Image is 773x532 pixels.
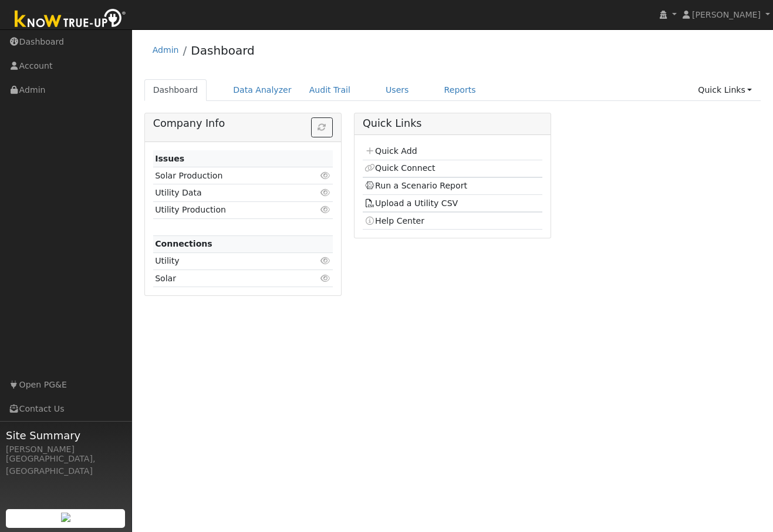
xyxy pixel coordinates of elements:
[153,252,304,270] td: Utility
[144,79,207,101] a: Dashboard
[364,181,467,190] a: Run a Scenario Report
[377,79,418,101] a: Users
[6,453,126,477] div: [GEOGRAPHIC_DATA], [GEOGRAPHIC_DATA]
[224,79,301,101] a: Data Analyzer
[692,10,761,19] span: [PERSON_NAME]
[191,43,255,58] a: Dashboard
[689,79,761,101] a: Quick Links
[61,513,70,522] img: retrieve
[153,201,304,218] td: Utility Production
[320,257,331,265] i: Click to view
[155,239,212,248] strong: Connections
[320,274,331,282] i: Click to view
[6,427,126,443] span: Site Summary
[364,163,435,173] a: Quick Connect
[364,146,417,156] a: Quick Add
[153,167,304,184] td: Solar Production
[153,270,304,287] td: Solar
[153,45,179,55] a: Admin
[9,6,132,33] img: Know True-Up
[301,79,359,101] a: Audit Trail
[320,171,331,180] i: Click to view
[320,206,331,214] i: Click to view
[436,79,485,101] a: Reports
[363,117,542,130] h5: Quick Links
[364,198,458,208] a: Upload a Utility CSV
[6,443,126,456] div: [PERSON_NAME]
[155,154,184,163] strong: Issues
[153,117,333,130] h5: Company Info
[153,184,304,201] td: Utility Data
[320,188,331,197] i: Click to view
[364,216,424,225] a: Help Center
